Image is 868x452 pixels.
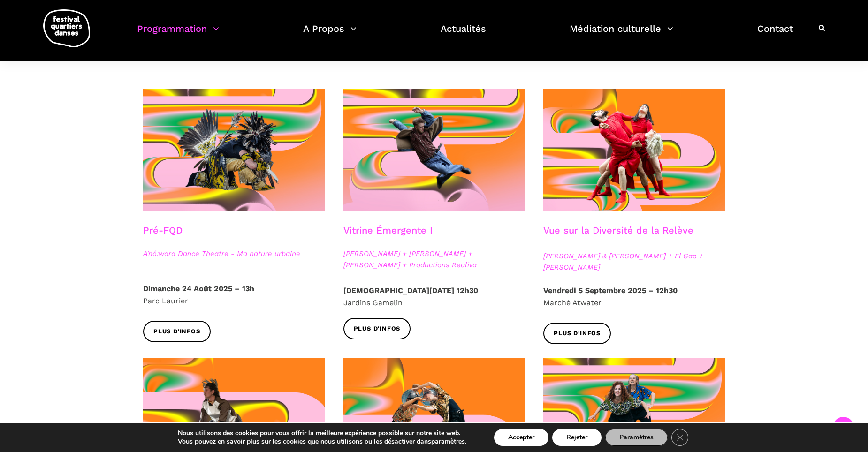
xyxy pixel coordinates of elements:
[543,286,678,295] strong: Vendredi 5 Septembre 2025 – 12h30
[178,429,466,437] p: Nous utilisons des cookies pour vous offrir la meilleure expérience possible sur notre site web.
[143,321,211,342] a: Plus d'infos
[671,429,688,446] button: Close GDPR Cookie Banner
[343,225,433,248] h3: Vitrine Émergente I
[431,437,465,446] button: paramètres
[43,9,90,47] img: logo-fqd-med
[343,318,411,339] a: Plus d'infos
[494,429,548,446] button: Accepter
[543,285,725,309] p: Marché Atwater
[178,437,466,446] p: Vous pouvez en savoir plus sur les cookies que nous utilisons ou les désactiver dans .
[153,327,200,337] span: Plus d'infos
[543,323,611,344] a: Plus d'infos
[343,248,525,271] span: [PERSON_NAME] + [PERSON_NAME] + [PERSON_NAME] + Productions Realiva
[543,250,725,273] span: [PERSON_NAME] & [PERSON_NAME] + El Gao + [PERSON_NAME]
[143,248,325,259] span: A'nó:wara Dance Theatre - Ma nature urbaine
[757,21,793,48] a: Contact
[605,429,668,446] button: Paramètres
[570,21,673,48] a: Médiation culturelle
[441,21,486,48] a: Actualités
[143,284,254,293] strong: Dimanche 24 Août 2025 – 13h
[354,324,401,334] span: Plus d'infos
[552,429,602,446] button: Rejeter
[137,21,219,48] a: Programmation
[303,21,357,48] a: A Propos
[343,286,478,295] strong: [DEMOGRAPHIC_DATA][DATE] 12h30
[543,225,693,248] h3: Vue sur la Diversité de la Relève
[554,329,601,339] span: Plus d'infos
[343,285,525,309] p: Jardins Gamelin
[143,225,183,248] h3: Pré-FQD
[143,283,325,307] p: Parc Laurier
